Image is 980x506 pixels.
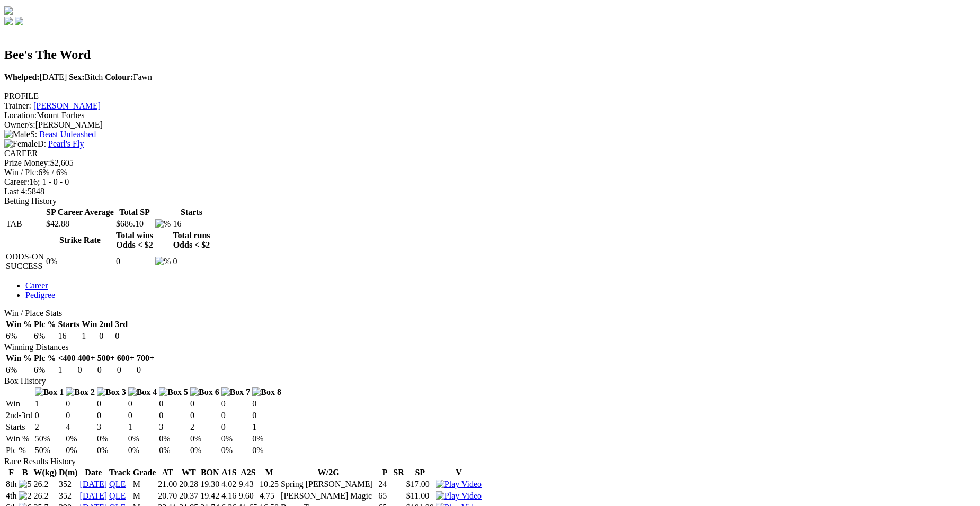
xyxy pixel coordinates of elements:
[19,480,31,489] img: 5
[378,467,391,478] th: P
[57,331,80,341] td: 16
[190,387,219,397] img: Box 6
[158,433,189,444] td: 0%
[33,101,101,110] a: [PERSON_NAME]
[5,479,17,490] td: 8th
[117,353,135,364] th: 600+
[259,467,279,478] th: M
[172,230,210,250] th: Total runs Odds < $2
[34,422,65,432] td: 2
[33,491,57,501] td: 26.2
[105,73,133,82] b: Colour:
[221,467,237,478] th: A1S
[159,387,188,397] img: Box 5
[35,387,64,397] img: Box 1
[5,445,33,456] td: Plc %
[4,187,28,196] span: Last 4:
[393,467,404,478] th: SR
[4,120,976,130] div: [PERSON_NAME]
[221,433,251,444] td: 0%
[96,445,127,456] td: 0%
[46,207,114,218] th: SP Career Average
[406,467,434,478] th: SP
[158,410,189,421] td: 0
[128,422,158,432] td: 1
[4,342,976,352] div: Winning Distances
[115,251,154,272] td: 0
[46,230,114,250] th: Strike Rate
[105,73,152,82] span: Fawn
[115,230,154,250] th: Total wins Odds < $2
[4,168,38,177] span: Win / Plc:
[4,101,31,110] span: Trainer:
[109,480,126,489] a: QLE
[15,17,23,25] img: twitter.svg
[280,479,377,490] td: Spring [PERSON_NAME]
[5,399,33,409] td: Win
[34,399,65,409] td: 1
[33,319,56,330] th: Plc %
[132,479,157,490] td: M
[5,219,44,229] td: TAB
[4,149,976,158] div: CAREER
[172,219,210,229] td: 16
[238,467,258,478] th: A2S
[58,491,78,501] td: 352
[259,491,279,501] td: 4.75
[69,73,84,82] b: Sex:
[97,353,115,364] th: 500+
[172,207,210,218] th: Starts
[97,365,115,375] td: 0
[4,139,38,149] img: Female
[5,331,32,341] td: 6%
[221,491,237,501] td: 4.16
[128,387,157,397] img: Box 4
[252,445,282,456] td: 0%
[4,120,35,129] span: Owner/s:
[259,479,279,490] td: 10.25
[5,365,32,375] td: 6%
[158,445,189,456] td: 0%
[172,251,210,272] td: 0
[4,187,976,196] div: 5848
[157,467,177,478] th: AT
[5,353,32,364] th: Win %
[436,491,482,500] a: View replay
[96,422,127,432] td: 3
[4,158,976,168] div: $2,605
[80,491,108,500] a: [DATE]
[58,467,78,478] th: D(m)
[238,491,258,501] td: 9.60
[19,491,31,501] img: 2
[58,479,78,490] td: 352
[97,387,126,397] img: Box 3
[5,319,32,330] th: Win %
[157,479,177,490] td: 21.00
[136,365,155,375] td: 0
[128,410,158,421] td: 0
[4,168,976,177] div: 6% / 6%
[4,92,976,101] div: PROFILE
[4,158,50,167] span: Prize Money:
[128,399,158,409] td: 0
[179,491,199,501] td: 20.37
[221,410,251,421] td: 0
[46,251,114,272] td: 0%
[33,331,56,341] td: 6%
[4,139,46,148] span: D:
[25,291,55,300] a: Pedigree
[57,319,80,330] th: Starts
[25,281,48,290] a: Career
[77,365,96,375] td: 0
[436,491,482,501] img: Play Video
[65,422,95,432] td: 4
[190,445,220,456] td: 0%
[136,353,155,364] th: 700+
[4,17,13,25] img: facebook.svg
[65,445,95,456] td: 0%
[128,445,158,456] td: 0%
[46,219,114,229] td: $42.88
[99,319,113,330] th: 2nd
[378,491,391,501] td: 65
[81,319,97,330] th: Win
